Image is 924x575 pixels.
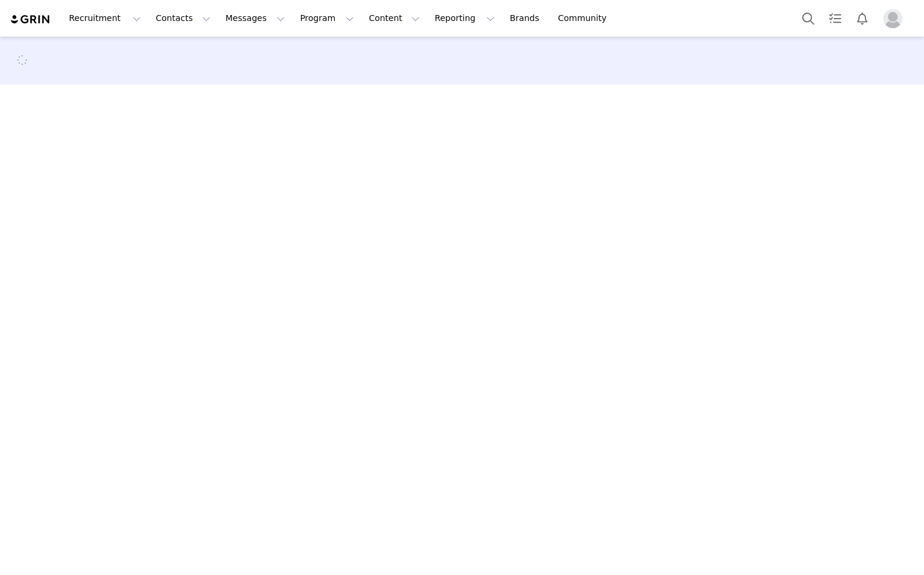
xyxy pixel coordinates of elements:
[502,5,550,32] a: Brands
[149,5,218,32] button: Contacts
[883,9,902,28] img: placeholder-profile.jpg
[876,9,914,28] button: Profile
[428,5,502,32] button: Reporting
[62,5,148,32] button: Recruitment
[362,5,427,32] button: Content
[218,5,292,32] button: Messages
[551,5,619,32] a: Community
[795,5,821,32] button: Search
[293,5,361,32] button: Program
[822,5,848,32] a: Tasks
[10,14,52,25] img: grin logo
[849,5,875,32] button: Notifications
